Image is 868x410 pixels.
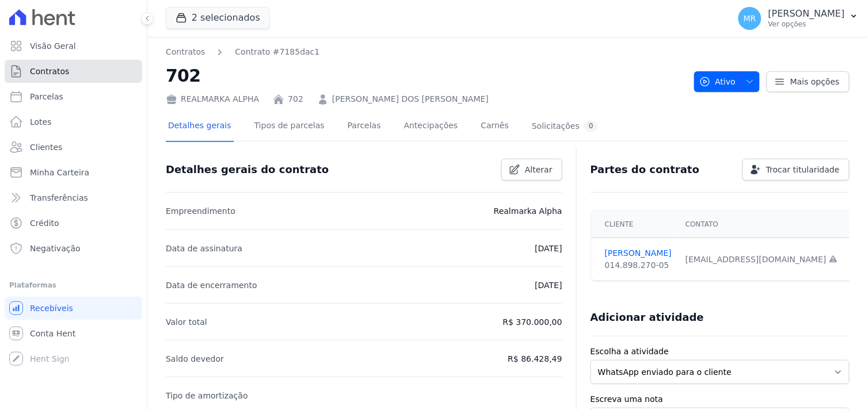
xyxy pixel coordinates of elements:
a: Detalhes gerais [166,112,234,142]
p: R$ 86.428,49 [508,352,562,366]
span: Alterar [525,164,553,175]
h3: Detalhes gerais do contrato [166,163,329,177]
span: Contratos [30,66,69,77]
nav: Breadcrumb [166,46,319,58]
a: Crédito [5,212,142,235]
span: Trocar titularidade [766,164,840,175]
div: 0 [584,121,598,132]
a: Alterar [501,159,562,181]
p: Data de encerramento [166,278,257,292]
span: Minha Carteira [30,167,89,178]
a: Lotes [5,110,142,133]
a: [PERSON_NAME] DOS [PERSON_NAME] [332,93,489,105]
a: Negativação [5,237,142,260]
p: [DATE] [535,242,562,255]
span: Clientes [30,141,62,153]
div: 014.898.270-05 [605,259,672,271]
a: Parcelas [345,112,383,142]
a: Contratos [166,46,205,58]
p: Data de assinatura [166,242,242,255]
button: MR [PERSON_NAME] Ver opções [729,2,868,35]
p: Tipo de amortização [166,389,248,403]
div: REALMARKA ALPHA [166,93,259,105]
th: Cliente [591,211,679,238]
nav: Breadcrumb [166,46,685,58]
span: Visão Geral [30,40,76,52]
p: Ver opções [768,20,845,29]
a: Recebíveis [5,297,142,320]
a: Antecipações [402,112,460,142]
a: Tipos de parcelas [252,112,327,142]
label: Escreva uma nota [591,393,850,405]
th: Contato [679,211,845,238]
p: Valor total [166,315,207,329]
span: Lotes [30,116,52,128]
span: Ativo [699,71,736,92]
a: Solicitações0 [530,112,600,142]
span: Conta Hent [30,328,75,339]
a: Transferências [5,186,142,209]
span: Crédito [30,217,59,229]
p: R$ 370.000,00 [503,315,562,329]
div: Plataformas [9,278,138,292]
p: Saldo devedor [166,352,224,366]
a: Trocar titularidade [743,159,850,181]
a: Contrato #7185dac1 [235,46,319,58]
a: Minha Carteira [5,161,142,184]
p: Empreendimento [166,204,235,218]
a: Conta Hent [5,322,142,345]
a: Contratos [5,60,142,83]
span: Negativação [30,243,81,254]
button: Ativo [694,71,760,92]
p: Realmarka Alpha [494,204,562,218]
span: MR [744,14,756,22]
h3: Adicionar atividade [591,311,704,324]
div: Solicitações [532,121,598,132]
h2: 702 [166,63,685,89]
a: 702 [288,93,303,105]
span: Mais opções [790,76,840,87]
p: [PERSON_NAME] [768,8,845,20]
label: Escolha a atividade [591,346,850,358]
button: 2 selecionados [166,7,270,29]
span: Parcelas [30,91,63,102]
a: Mais opções [767,71,850,92]
a: Carnês [478,112,511,142]
h3: Partes do contrato [591,163,700,177]
a: [PERSON_NAME] [605,247,672,259]
a: Parcelas [5,85,142,108]
a: Clientes [5,136,142,159]
span: Recebíveis [30,302,73,314]
p: [DATE] [535,278,562,292]
a: Visão Geral [5,35,142,58]
span: Transferências [30,192,88,204]
div: [EMAIL_ADDRESS][DOMAIN_NAME] [686,254,838,266]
